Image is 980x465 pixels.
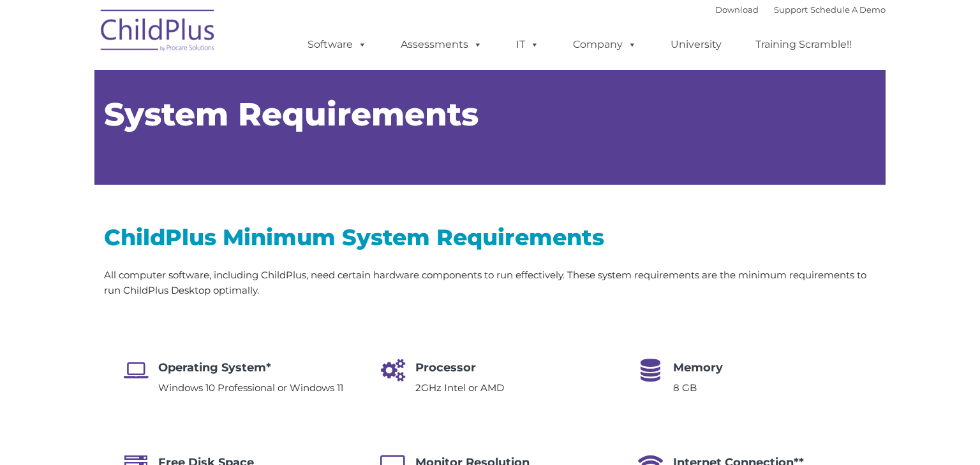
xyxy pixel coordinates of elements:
[503,32,552,57] a: IT
[104,95,479,134] span: System Requirements
[104,223,876,252] h2: ChildPlus Minimum System Requirements
[388,32,495,57] a: Assessments
[94,1,222,64] img: ChildPlus by Procare Solutions
[715,4,759,15] a: Download
[774,4,808,15] a: Support
[673,382,697,394] span: 8 GB
[104,268,876,298] p: All computer software, including ChildPlus, need certain hardware components to run effectively. ...
[295,32,380,57] a: Software
[810,4,886,15] a: Schedule A Demo
[415,361,476,375] span: Processor
[415,382,504,394] span: 2GHz Intel or AMD
[560,32,650,57] a: Company
[715,4,886,15] font: |
[743,32,865,57] a: Training Scramble!!
[658,32,734,57] a: University
[158,359,343,376] h4: Operating System*
[158,380,343,396] p: Windows 10 Professional or Windows 11
[673,361,723,375] span: Memory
